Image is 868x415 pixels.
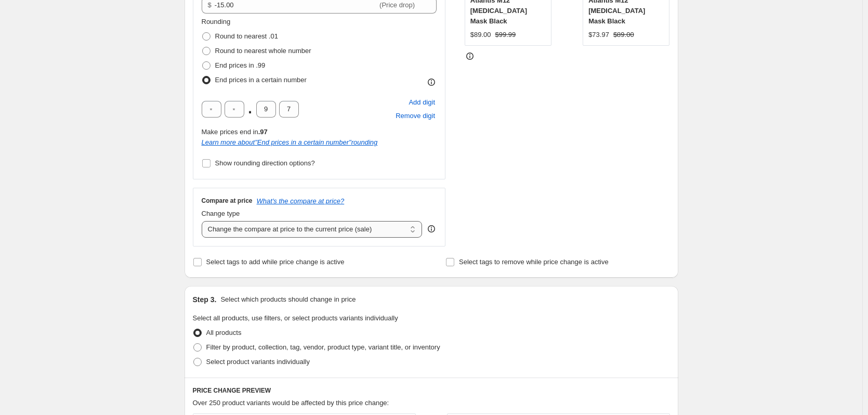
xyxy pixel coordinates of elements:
h3: Compare at price [202,197,253,205]
span: $ [208,1,212,9]
h2: Step 3. [193,294,217,305]
input: ﹡ [279,101,299,118]
span: Filter by product, collection, tag, vendor, product type, variant title, or inventory [206,343,440,351]
span: Remove digit [396,111,435,121]
span: End prices in a certain number [215,76,307,84]
div: $73.97 [588,30,609,40]
input: ﹡ [256,101,276,118]
span: Change type [202,210,240,217]
p: Select which products should change in price [220,294,356,305]
span: Rounding [202,18,231,25]
span: . [247,101,253,118]
b: .97 [258,128,268,136]
div: help [426,224,437,234]
h6: PRICE CHANGE PREVIEW [193,386,670,395]
span: End prices in .99 [215,61,266,69]
span: All products [206,329,242,336]
input: ﹡ [202,101,221,118]
span: Select product variants individually [206,358,310,366]
span: Add digit [409,97,435,108]
span: Over 250 product variants would be affected by this price change: [193,399,389,407]
span: Round to nearest whole number [215,47,311,55]
div: $89.00 [470,30,491,40]
span: Round to nearest .01 [215,32,278,40]
a: Learn more about"End prices in a certain number"rounding [202,138,378,146]
span: Select tags to add while price change is active [206,258,345,266]
strike: $89.00 [613,30,634,40]
button: What's the compare at price? [257,197,345,205]
i: Learn more about " End prices in a certain number " rounding [202,138,378,146]
input: ﹡ [225,101,244,118]
strike: $99.99 [495,30,516,40]
span: Show rounding direction options? [215,159,315,167]
button: Remove placeholder [394,109,437,123]
span: (Price drop) [379,1,415,9]
button: Add placeholder [407,96,437,109]
span: Make prices end in [202,128,268,136]
span: Select tags to remove while price change is active [459,258,609,266]
span: Select all products, use filters, or select products variants individually [193,314,398,322]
